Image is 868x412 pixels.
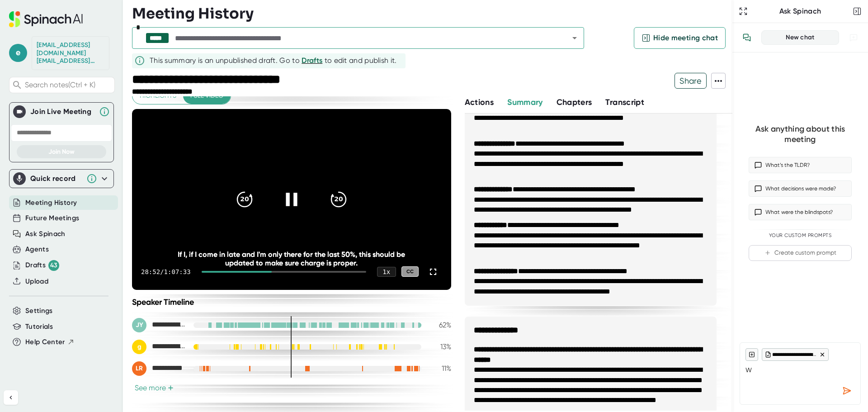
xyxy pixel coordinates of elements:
[749,204,852,220] button: What were the blindspots?
[132,5,254,22] h3: Meeting History
[302,55,322,66] button: Drafts
[164,250,420,267] div: If I, if I come in late and I'm only there for the last 50%, this should be updated to make sure ...
[605,97,644,107] span: Transcript
[25,260,59,271] button: Drafts 43
[132,340,186,354] div: georgann.smith
[675,73,707,89] button: Share
[429,364,451,373] div: 11 %
[745,361,855,383] textarea: W
[25,276,48,287] button: Upload
[25,322,53,332] button: Tutorials
[13,170,110,188] div: Quick record
[150,55,397,66] div: This summary is an unpublished draft. Go to to edit and publish it.
[302,56,322,65] span: Drafts
[507,97,542,107] span: Summary
[132,361,186,376] div: LeAnne Ryan
[737,5,750,18] button: Expand to Ask Spinach page
[25,337,65,347] span: Help Center
[749,180,852,197] button: What decisions were made?
[634,27,726,49] button: Hide meeting chat
[605,96,644,109] button: Transcript
[25,337,75,347] button: Help Center
[132,318,186,332] div: Jessica Younts
[132,361,146,376] div: LR
[749,124,852,144] div: Ask anything about this meeting
[465,97,494,107] span: Actions
[48,260,59,271] div: 43
[132,318,146,332] div: JY
[749,245,852,261] button: Create custom prompt
[25,213,79,223] button: Future Meetings
[767,33,833,42] div: New chat
[749,157,852,173] button: What’s the TLDR?
[141,268,191,275] div: 28:52 / 1:07:33
[15,107,24,116] img: Join Live Meeting
[557,97,592,107] span: Chapters
[377,267,396,277] div: 1 x
[429,342,451,351] div: 13 %
[30,107,94,116] div: Join Live Meeting
[851,5,863,18] button: Close conversation sidebar
[507,96,542,109] button: Summary
[132,297,451,307] div: Speaker Timeline
[48,148,75,156] span: Join Now
[132,340,146,354] div: g
[749,232,852,239] div: Your Custom Prompts
[25,260,59,271] div: Drafts
[37,41,104,65] div: edotson@starrez.com edotson@starrez.com
[675,73,706,89] span: Share
[750,7,851,16] div: Ask Spinach
[4,390,18,405] button: Collapse sidebar
[465,96,494,109] button: Actions
[9,44,27,62] span: e
[25,244,49,255] button: Agents
[168,384,174,392] span: +
[429,321,451,329] div: 62 %
[25,81,112,89] span: Search notes (Ctrl + K)
[17,145,106,158] button: Join Now
[132,383,176,393] button: See more+
[25,229,66,239] button: Ask Spinach
[401,266,419,277] div: CC
[30,174,82,183] div: Quick record
[25,306,53,316] button: Settings
[839,383,855,399] div: Send message
[738,28,756,47] button: View conversation history
[557,96,592,109] button: Chapters
[25,198,77,208] button: Meeting History
[568,32,581,44] button: Open
[653,33,718,43] span: Hide meeting chat
[13,103,110,121] div: Join Live MeetingJoin Live Meeting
